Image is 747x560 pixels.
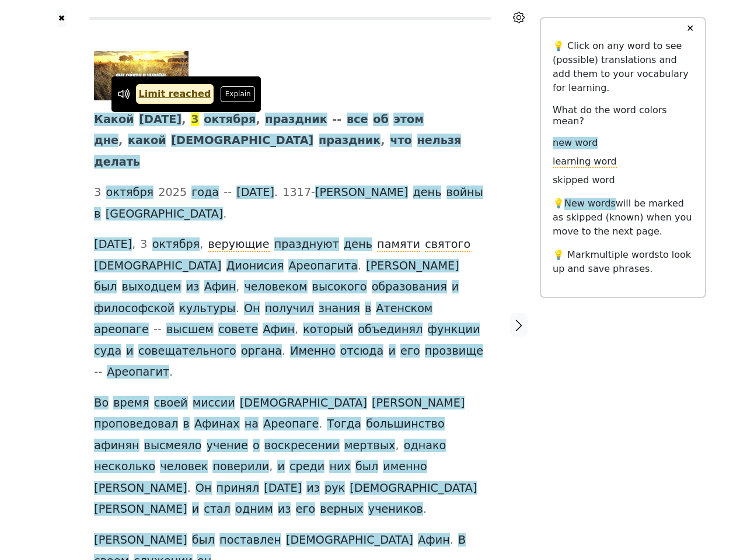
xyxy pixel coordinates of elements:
[286,533,413,548] span: [DEMOGRAPHIC_DATA]
[295,323,298,337] span: ,
[277,460,284,474] span: и
[417,134,462,148] span: нельзя
[94,460,155,474] span: несколько
[289,460,324,474] span: среди
[57,9,67,27] button: ✖
[564,198,616,210] span: New words
[553,137,598,149] span: new word
[169,365,173,380] span: .
[365,302,371,316] span: в
[303,323,353,337] span: который
[94,113,134,127] span: Какой
[553,197,693,239] p: 💡 will be marked as skipped (known) when you move to the next page.
[244,302,260,316] span: Он
[404,439,446,453] span: однако
[187,481,191,496] span: .
[423,502,427,517] span: .
[413,185,442,200] span: день
[240,396,367,411] span: [DEMOGRAPHIC_DATA]
[94,396,109,411] span: Во
[381,134,385,148] span: ,
[179,302,235,316] span: культуры
[320,502,363,517] span: верных
[327,417,361,432] span: Тогда
[144,439,202,453] span: высмеяло
[400,344,420,359] span: его
[350,481,477,496] span: [DEMOGRAPHIC_DATA]
[219,533,281,548] span: поставлен
[186,280,200,295] span: из
[204,280,236,295] span: Афин
[193,396,235,411] span: миссии
[113,396,149,411] span: время
[94,237,132,252] span: [DATE]
[418,533,450,548] span: Афин
[94,134,118,148] span: дне
[372,280,447,295] span: образования
[319,417,322,432] span: .
[319,134,381,148] span: праздник
[236,302,239,316] span: .
[244,280,307,295] span: человеком
[191,185,219,200] span: года
[94,155,140,170] span: делать
[158,185,187,200] span: 2025
[358,259,361,274] span: .
[94,481,187,496] span: [PERSON_NAME]
[136,84,214,104] a: Limit reached
[679,18,701,39] button: ✕
[236,280,239,295] span: ,
[312,280,367,295] span: высокого
[253,439,260,453] span: о
[132,237,135,252] span: ,
[194,417,240,432] span: Афинах
[390,134,411,148] span: что
[236,185,274,200] span: [DATE]
[282,344,285,359] span: .
[290,344,335,359] span: Именно
[207,439,248,453] span: учение
[221,86,255,101] button: Explain
[256,113,260,127] span: ,
[241,344,282,359] span: органа
[319,302,360,316] span: знания
[192,502,199,517] span: и
[553,39,693,95] p: 💡 Click on any word to see (possible) translations and add them to your vocabulary for learning.
[204,113,256,127] span: октября
[226,259,284,274] span: Дионисия
[315,185,408,200] span: [PERSON_NAME]
[452,280,459,295] span: и
[425,237,470,252] span: святого
[152,237,200,252] span: октября
[166,323,214,337] span: высшем
[324,481,345,496] span: рук
[347,113,368,127] span: все
[344,439,395,453] span: мертвых
[94,344,121,359] span: суда
[264,439,340,453] span: воскресении
[296,502,316,517] span: его
[395,439,399,453] span: ,
[181,113,186,127] span: ,
[377,237,420,252] span: памяти
[106,185,154,200] span: октября
[200,237,203,252] span: ,
[94,259,221,274] span: [DEMOGRAPHIC_DATA]
[191,113,198,127] span: 3
[393,113,423,127] span: этом
[94,185,101,200] span: 3
[288,259,358,274] span: Ареопагита
[366,417,445,432] span: большинство
[122,280,181,295] span: выходцем
[368,502,423,517] span: учеников
[344,237,372,252] span: день
[94,417,178,432] span: проповедовал
[94,439,139,453] span: афинян
[263,323,295,337] span: Афин
[153,323,162,337] span: --
[107,365,169,380] span: Ареопагит
[553,104,693,127] h6: What do the word colors mean?
[223,207,226,222] span: .
[389,344,396,359] span: и
[265,302,314,316] span: получил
